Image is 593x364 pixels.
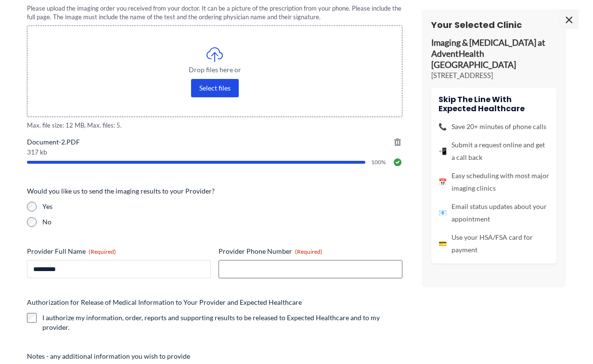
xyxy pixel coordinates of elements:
span: 317 kb [27,149,402,156]
label: Notes - any additional information you wish to provide [27,351,402,361]
span: Max. file size: 12 MB, Max. files: 5. [27,121,402,130]
div: Please upload the imaging order you received from your doctor. It can be a picture of the prescri... [27,4,402,22]
span: × [559,10,579,29]
label: Provider Full Name [27,247,211,256]
label: I authorize my information, order, reports and supporting results to be released to Expected Heal... [42,313,402,332]
p: [STREET_ADDRESS] [431,71,556,80]
span: Document-2.PDF [27,137,402,147]
span: (Required) [89,248,116,255]
span: 📞 [438,120,447,133]
span: (Required) [295,248,322,255]
legend: Authorization for Release of Medical Information to Your Provider and Expected Healthcare [27,298,302,307]
span: 📅 [438,176,447,188]
li: Save 20+ minutes of phone calls [438,120,549,133]
span: 📲 [438,145,447,157]
span: 📧 [438,207,447,219]
h3: Your Selected Clinic [431,19,556,30]
p: Imaging & [MEDICAL_DATA] at AdventHealth [GEOGRAPHIC_DATA] [431,38,556,71]
span: 100% [371,159,387,165]
h4: Skip the line with Expected Healthcare [438,95,549,113]
legend: Would you like us to send the imaging results to your Provider? [27,186,215,196]
label: Provider Phone Number [219,247,402,256]
label: Yes [42,202,402,211]
li: Submit a request online and get a call back [438,139,549,164]
li: Use your HSA/FSA card for payment [438,231,549,256]
span: Drop files here or [47,66,383,73]
span: 💳 [438,237,447,250]
button: select files, imaging order or prescription(required) [191,79,239,97]
li: Easy scheduling with most major imaging clinics [438,169,549,195]
label: No [42,217,402,227]
li: Email status updates about your appointment [438,200,549,225]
